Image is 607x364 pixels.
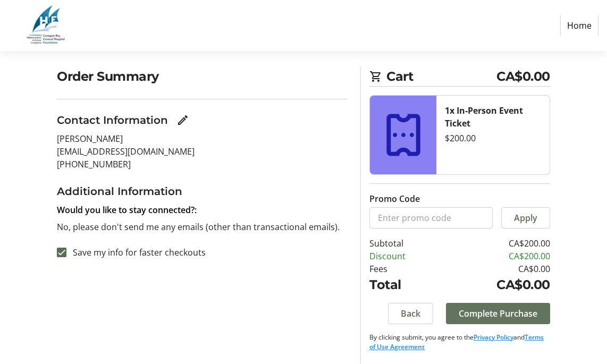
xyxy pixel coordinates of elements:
[57,67,348,86] h2: Order Summary
[369,192,420,205] label: Promo Code
[369,207,493,228] input: Enter promo code
[9,4,84,47] img: Georgian Bay General Hospital Foundation's Logo
[369,237,442,250] td: Subtotal
[57,145,348,158] p: [EMAIL_ADDRESS][DOMAIN_NAME]
[369,333,544,351] a: Terms of Use Agreement
[369,333,550,352] p: By clicking submit, you agree to the and
[369,250,442,263] td: Discount
[474,333,513,342] a: Privacy Policy
[388,303,433,324] button: Back
[442,263,550,275] td: CA$0.00
[57,132,348,145] p: [PERSON_NAME]
[66,246,206,259] label: Save my info for faster checkouts
[446,303,550,324] button: Complete Purchase
[514,211,537,224] span: Apply
[57,221,348,233] p: No, please don't send me any emails (other than transactional emails).
[442,275,550,294] td: CA$0.00
[369,263,442,275] td: Fees
[445,132,541,145] div: $200.00
[442,237,550,250] td: CA$200.00
[501,207,550,228] button: Apply
[57,158,348,171] p: [PHONE_NUMBER]
[442,250,550,263] td: CA$200.00
[560,15,598,36] a: Home
[57,112,168,128] h3: Contact Information
[445,105,523,129] strong: 1x In-Person Event Ticket
[369,275,442,294] td: Total
[401,307,420,320] span: Back
[57,204,197,216] strong: Would you like to stay connected?:
[57,183,348,199] h3: Additional Information
[496,67,550,86] span: CA$0.00
[172,109,193,131] button: Edit Contact Information
[459,307,537,320] span: Complete Purchase
[386,67,496,86] span: Cart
